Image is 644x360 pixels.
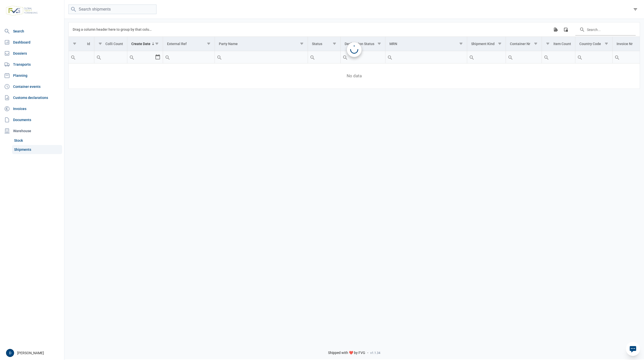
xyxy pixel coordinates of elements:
span: - [367,351,368,355]
button: D [6,349,14,357]
td: Column External Ref [163,37,215,51]
div: Search box [308,51,317,63]
td: Column Create Date [127,37,163,51]
div: Search box [341,51,350,63]
td: Filter cell [127,51,163,63]
span: Show filter options for column 'Colli Count' [98,42,102,46]
a: Shipments [12,145,62,154]
div: Party Name [219,42,238,46]
td: Filter cell [506,51,542,63]
div: Search box [613,51,622,63]
div: Status [312,42,322,46]
input: Filter cell [94,51,127,63]
div: Invoice Nr [617,42,633,46]
input: Filter cell [385,51,467,63]
div: Data grid toolbar [73,22,636,37]
span: Show filter options for column 'Id' [73,42,76,46]
div: filter [631,5,640,14]
td: Column Shipment Kind [467,37,506,51]
a: Invoices [2,104,62,114]
a: Dashboard [2,37,62,47]
td: Filter cell [341,51,385,63]
div: Item Count [553,42,571,46]
img: FVG - Global freight forwarding [4,4,40,18]
div: Declaration Status [345,42,374,46]
span: Show filter options for column 'Item Count' [546,42,550,46]
div: Search box [163,51,172,63]
td: Column Container Nr [506,37,542,51]
input: Filter cell [575,51,613,63]
input: Filter cell [341,51,385,63]
input: Filter cell [506,51,542,63]
a: Search [2,26,62,36]
div: Search box [94,51,103,63]
span: Show filter options for column 'MRN' [459,42,463,46]
div: Shipment Kind [471,42,495,46]
div: Search box [385,51,394,63]
td: Filter cell [163,51,215,63]
div: Search box [215,51,224,63]
span: Shipped with ❤️ by FVG [328,351,365,355]
a: Container events [2,82,62,92]
td: Filter cell [575,51,613,63]
span: Show filter options for column 'Declaration Status' [377,42,381,46]
span: v1.1.34 [370,351,380,355]
input: Filter cell [69,51,94,63]
div: MRN [389,42,397,46]
div: Export all data to Excel [551,25,560,34]
td: Column Country Code [575,37,613,51]
div: Loading... [350,46,358,54]
div: Container Nr [510,42,530,46]
input: Filter cell [163,51,214,63]
div: Column Chooser [561,25,570,34]
div: Drag a column header here to group by that column [73,25,153,33]
td: Column Status [308,37,341,51]
a: Dossiers [2,48,62,58]
td: Column MRN [385,37,467,51]
td: Column Item Count [542,37,575,51]
div: Search box [542,51,551,63]
span: No data [69,73,640,79]
input: Filter cell [467,51,506,63]
a: Planning [2,70,62,81]
div: External Ref [167,42,187,46]
td: Column Party Name [215,37,308,51]
span: Show filter options for column 'Container Nr' [534,42,538,46]
div: Country Code [579,42,601,46]
div: Warehouse [2,126,62,136]
a: Customs declarations [2,93,62,103]
input: Filter cell [127,51,155,63]
span: Show filter options for column 'Party Name' [300,42,304,46]
div: Search box [467,51,476,63]
div: Create Date [131,42,150,46]
td: Column Id [69,37,94,51]
input: Filter cell [542,51,575,63]
td: Filter cell [542,51,575,63]
div: Search box [69,51,78,63]
input: Filter cell [308,51,340,63]
td: Column Declaration Status [341,37,385,51]
a: Documents [2,115,62,125]
a: Transports [2,59,62,69]
span: Show filter options for column 'Status' [333,42,336,46]
span: Show filter options for column 'Shipment Kind' [498,42,502,46]
span: Show filter options for column 'External Ref' [207,42,211,46]
span: Show filter options for column 'Country Code' [605,42,608,46]
div: Search box [127,51,136,63]
td: Column Colli Count [94,37,127,51]
span: Show filter options for column 'Create Date' [155,42,159,46]
input: Search shipments [68,5,156,14]
div: Search box [506,51,515,63]
div: Id [87,42,90,46]
input: Filter cell [215,51,308,63]
div: Select [155,51,161,63]
a: Stock [12,136,62,145]
input: Search in the data grid [575,23,636,35]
